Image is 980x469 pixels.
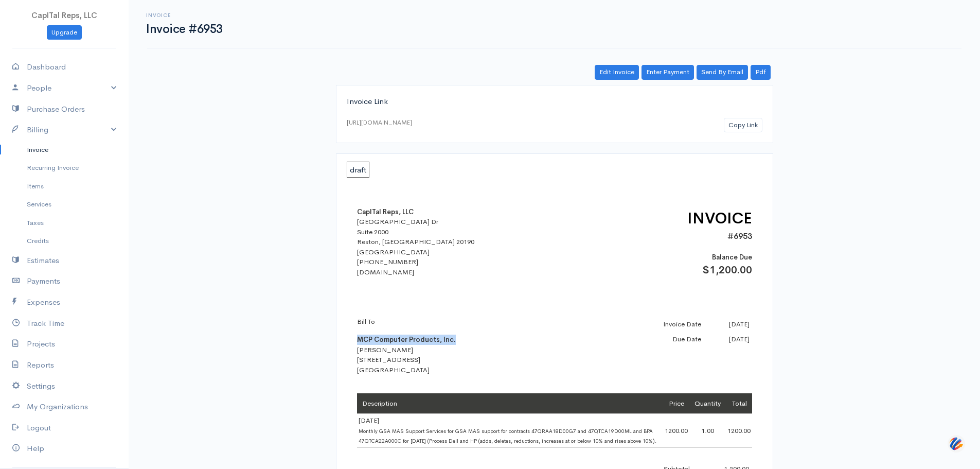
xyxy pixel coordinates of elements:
[357,335,456,344] b: MCP Computer Products, Inc.
[359,428,656,445] span: Monthly GSA MAS Support Services for GSA MAS support for contracts 47QRAA18D00G7 and 47QTCA19D00M...
[712,253,752,262] span: Balance Due
[347,118,412,127] div: [URL][DOMAIN_NAME]
[689,414,726,448] td: 1.00
[146,23,223,36] h1: Invoice #6953
[663,393,689,414] td: Price
[642,65,694,80] a: Enter Payment
[697,65,748,80] a: Send By Email
[595,65,639,80] a: Edit Invoice
[727,231,752,241] span: #6953
[726,393,752,414] td: Total
[663,414,689,448] td: 1200.00
[687,209,752,228] span: INVOICE
[347,96,762,108] div: Invoice Link
[948,435,965,454] img: svg+xml;base64,PHN2ZyB3aWR0aD0iNDQiIGhlaWdodD0iNDQiIHZpZXdCb3g9IjAgMCA0NCA0NCIgZmlsbD0ibm9uZSIgeG...
[689,393,726,414] td: Quantity
[47,25,82,40] a: Upgrade
[751,65,771,80] a: Pdf
[31,10,97,20] span: CapITal Reps, LLC
[357,317,537,375] div: [PERSON_NAME] [STREET_ADDRESS] [GEOGRAPHIC_DATA]
[623,317,704,332] td: Invoice Date
[704,317,752,332] td: [DATE]
[357,217,537,277] div: [GEOGRAPHIC_DATA] Dr Suite 2000 Reston, [GEOGRAPHIC_DATA] 20190 [GEOGRAPHIC_DATA] [PHONE_NUMBER] ...
[704,332,752,347] td: [DATE]
[726,414,752,448] td: 1200.00
[146,12,223,18] h6: Invoice
[702,264,752,276] span: $1,200.00
[357,414,663,448] td: [DATE]
[357,393,663,414] td: Description
[347,162,369,178] span: draft
[357,317,537,327] p: Bill To
[724,118,762,133] button: Copy Link
[357,207,414,216] b: CapITal Reps, LLC
[623,332,704,347] td: Due Date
